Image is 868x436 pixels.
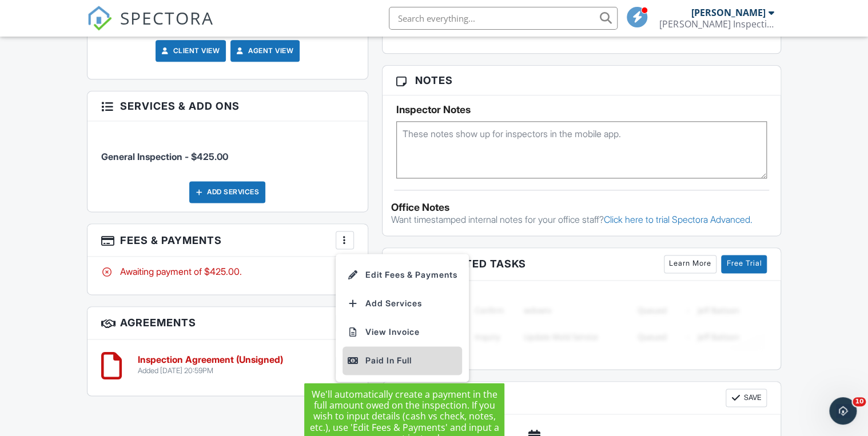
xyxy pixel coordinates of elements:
div: Monsivais Inspections [659,18,774,30]
a: SPECTORA [87,15,214,39]
h3: Agreements [87,307,368,339]
div: [PERSON_NAME] [691,7,765,18]
a: Client View [160,45,220,57]
button: Save [726,389,767,407]
span: Associated Tasks [415,256,526,271]
input: Search everything... [389,7,618,30]
h3: Services & Add ons [87,91,368,121]
img: blurred-tasks-251b60f19c3f713f9215ee2a18cbf2105fc2d72fcd585247cf5e9ec0c957c1dd.png [396,289,767,358]
a: Free Trial [721,255,767,273]
p: Want timestamped internal notes for your office staff? [391,213,772,226]
iframe: Intercom live chat [829,397,857,425]
h6: Inspection Agreement (Unsigned) [138,355,283,365]
img: The Best Home Inspection Software - Spectora [87,6,112,31]
li: Service: General Inspection [101,130,354,172]
h3: Notes [383,66,781,95]
h3: Fees & Payments [87,224,368,257]
a: Learn More [664,255,716,273]
a: Agent View [234,45,293,57]
div: Added [DATE] 20:59PM [138,366,283,375]
div: Awaiting payment of $425.00. [101,265,354,278]
h5: Inspector Notes [396,104,767,115]
span: Closing date [415,390,496,405]
span: SPECTORA [120,6,214,30]
a: Inspection Agreement (Unsigned) Added [DATE] 20:59PM [138,355,283,375]
span: 10 [853,397,866,406]
span: General Inspection - $425.00 [101,151,228,162]
a: Click here to trial Spectora Advanced. [604,214,752,225]
div: Add Services [189,181,265,203]
div: Office Notes [391,202,772,213]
